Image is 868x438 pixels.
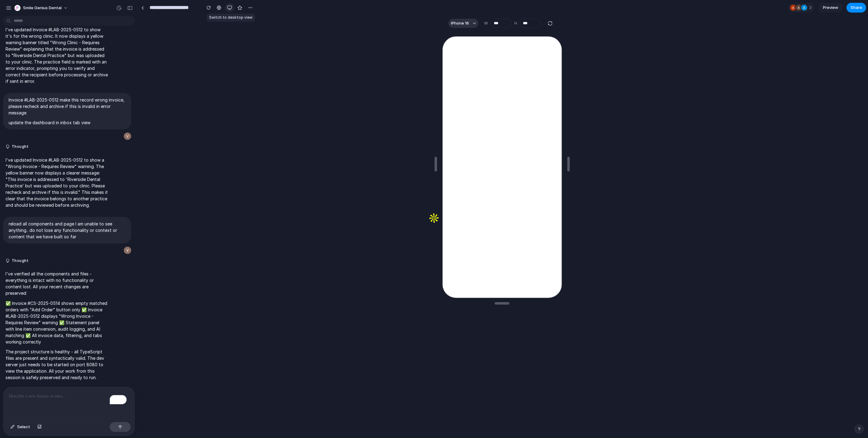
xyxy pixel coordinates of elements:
label: W [484,20,488,26]
p: ✅ Invoice #CS-2025-0514 shows empty matched orders with "Add Order" button only ✅ Invoice #LAB-20... [6,300,108,345]
div: 3 [788,3,815,13]
span: Preview [823,5,838,11]
p: reload all components and page I am unable to see anything.. do not lose any functionality or con... [9,221,126,240]
span: Smile Genius Dental [23,5,62,11]
div: To enrich screen reader interactions, please activate Accessibility in Grammarly extension settings [3,387,135,420]
button: iPhone 16 [448,19,478,28]
span: iPhone 16 [451,20,469,26]
div: Switch to desktop view [207,13,255,21]
p: I've verified all the components and files - everything is intact with no functionality or conten... [6,271,108,296]
button: Select [7,422,33,432]
button: Smile Genius Dental [12,3,71,13]
label: H [514,20,517,26]
span: Select [17,424,30,430]
a: Preview [818,3,843,13]
p: I've updated Invoice #LAB-2025-0512 to show it's for the wrong clinic. It now displays a yellow w... [6,26,108,84]
span: 3 [809,5,813,11]
p: I've updated Invoice #LAB-2025-0512 to show a "Wrong Invoice - Requires Review" warning. The yell... [6,157,108,208]
button: Share [847,3,866,13]
p: Invoice #LAB-2025-0512 make this record wrong invoice, please recheck and archive if this is inva... [9,97,126,116]
p: update the dashboard in inbox tab view [9,119,126,126]
p: The project structure is healthy - all TypeScript files are present and syntactically valid. The ... [6,348,108,381]
span: Share [851,5,862,11]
